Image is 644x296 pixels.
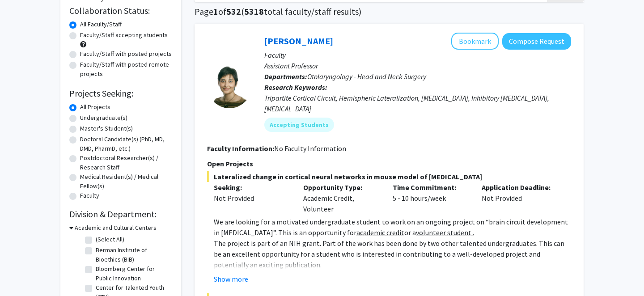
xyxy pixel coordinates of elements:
[80,191,99,200] label: Faculty
[80,30,168,40] label: Faculty/Staff accepting students
[264,93,571,114] div: Tripartite Cortical Circuit, Hemispheric Lateralization, [MEDICAL_DATA], Inhibitory [MEDICAL_DATA...
[475,182,564,214] div: Not Provided
[75,223,157,233] h3: Academic and Cultural Centers
[244,6,264,17] span: 5318
[207,158,571,169] p: Open Projects
[214,182,290,193] p: Seeking:
[207,144,274,153] b: Faculty Information:
[80,113,127,123] label: Undergraduate(s)
[207,171,571,182] span: Lateralized change in cortical neural networks in mouse model of [MEDICAL_DATA]
[264,50,571,60] p: Faculty
[264,35,333,47] a: [PERSON_NAME]
[7,256,38,289] iframe: Chat
[264,83,327,92] b: Research Keywords:
[80,153,172,172] label: Postdoctoral Researcher(s) / Research Staff
[214,216,571,238] p: We are looking for a motivated undergraduate student to work on an ongoing project on “brain circ...
[213,6,218,17] span: 1
[69,209,172,220] h2: Division & Department:
[416,228,474,237] u: volunteer student .
[356,228,404,237] u: academic credit
[214,238,571,270] p: The project is part of an NIH grant. Part of the work has been done by two other talented undergr...
[80,20,122,29] label: All Faculty/Staff
[80,135,172,153] label: Doctoral Candidate(s) (PhD, MD, DMD, PharmD, etc.)
[80,60,172,79] label: Faculty/Staff with posted remote projects
[80,49,172,59] label: Faculty/Staff with posted projects
[393,182,469,193] p: Time Commitment:
[214,274,248,284] button: Show more
[96,245,170,264] label: Berman Institute of Bioethics (BIB)
[307,72,426,81] span: Otolaryngology - Head and Neck Surgery
[96,235,124,244] label: (Select All)
[482,182,558,193] p: Application Deadline:
[386,182,475,214] div: 5 - 10 hours/week
[195,6,584,17] h1: Page of ( total faculty/staff results)
[502,33,571,50] button: Compose Request to Tara Deemyad
[264,60,571,71] p: Assistant Professor
[303,182,379,193] p: Opportunity Type:
[451,33,499,50] button: Add Tara Deemyad to Bookmarks
[80,102,110,112] label: All Projects
[80,172,172,191] label: Medical Resident(s) / Medical Fellow(s)
[297,182,386,214] div: Academic Credit, Volunteer
[69,88,172,99] h2: Projects Seeking:
[80,124,133,133] label: Master's Student(s)
[96,264,170,283] label: Bloomberg Center for Public Innovation
[264,72,307,81] b: Departments:
[274,144,346,153] span: No Faculty Information
[214,193,290,203] div: Not Provided
[69,5,172,16] h2: Collaboration Status:
[264,118,334,132] mat-chip: Accepting Students
[226,6,241,17] span: 532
